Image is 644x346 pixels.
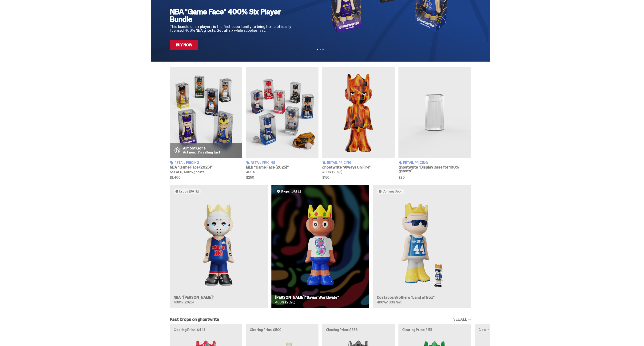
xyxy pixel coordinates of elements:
[246,67,318,158] img: Game Face (2025)
[246,67,318,179] a: Game Face (2025) Retail Pricing
[246,170,255,174] span: 400%
[326,328,391,331] p: Clearing Price: $356
[246,165,318,169] h3: MLB “Game Face (2025)”
[377,300,402,304] span: 400%/100% Set
[322,67,395,179] a: Always On Fire Retail Pricing
[170,165,242,169] h3: NBA “Game Face (2025)”
[281,189,301,193] span: Drops [DATE]
[170,25,295,32] p: This bundle of six players is the first opportunity to bring home officially licensed 400% NBA gh...
[170,40,199,50] a: Buy Now
[403,161,428,164] span: Retail Pricing
[322,170,342,174] span: 400% (2025)
[382,189,402,193] span: Coming Soon
[275,296,366,299] h3: [PERSON_NAME] “Savior Worldwide”
[322,49,324,50] button: View slide 3
[398,176,471,179] span: $20
[250,328,315,331] p: Clearing Price: $500
[183,151,221,154] p: Act now, it's selling fast!
[453,318,471,321] a: SEE ALL →
[174,328,239,331] p: Clearing Price: $441
[322,176,395,179] span: $150
[322,165,395,169] h3: ghostwrite “Always On Fire”
[175,161,199,164] span: Retail Pricing
[174,296,264,299] h3: NBA “[PERSON_NAME]”
[402,328,467,331] p: Clearing Price: $151
[246,176,318,179] span: $250
[377,296,467,299] h3: Costacos Brothers “Land of Boz”
[317,49,318,50] button: View slide 1
[183,146,221,150] p: Almost Gone
[170,317,219,322] h2: Past Drops on ghostwrite
[170,170,205,174] span: Set of 6, 400% ghosts
[320,49,321,50] button: View slide 2
[170,8,295,23] h2: NBA "Game Face" 400% Six Player Bundle
[275,198,366,292] img: Savior Worldwide
[170,176,242,179] span: $1,400
[322,67,395,158] img: Always On Fire
[398,67,471,179] a: Display Case for 100% ghosts Retail Pricing
[275,300,295,304] span: 400% (2025)
[170,67,242,158] img: Game Face (2025)
[170,67,242,179] a: Game Face (2025) Almost Gone Act now, it's selling fast! Retail Pricing
[251,161,275,164] span: Retail Pricing
[327,161,352,164] span: Retail Pricing
[398,165,471,173] h3: ghostwrite “Display Case for 100% ghosts”
[179,189,199,193] span: Drops [DATE]
[174,300,194,304] span: 400% (2025)
[174,198,264,292] img: Eminem
[398,67,471,158] img: Display Case for 100% ghosts
[377,198,467,292] img: Land of Boz
[478,328,543,331] p: Clearing Price: $425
